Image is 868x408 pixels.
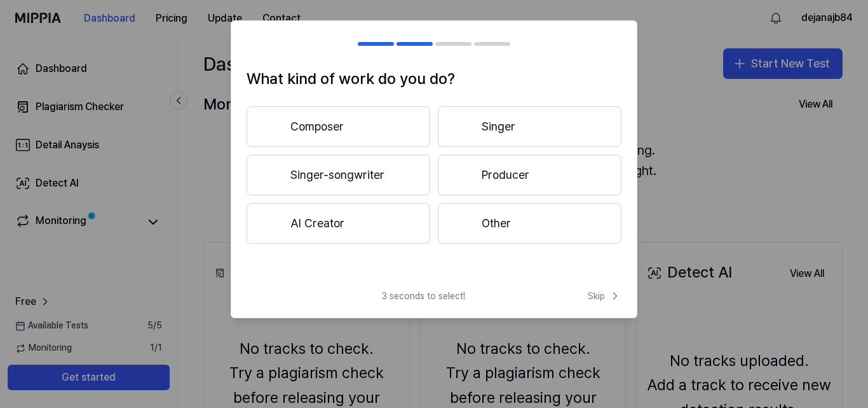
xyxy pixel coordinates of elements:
[588,290,621,302] span: Skip
[247,155,430,195] button: Singer-songwriter
[438,106,621,147] button: Singer
[247,67,621,91] h1: What kind of work do you do?
[247,106,430,147] button: Composer
[438,203,621,244] button: Other
[382,290,465,303] span: 3 seconds to select!
[585,290,621,302] button: Skip
[247,203,430,244] button: AI Creator
[438,155,621,195] button: Producer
